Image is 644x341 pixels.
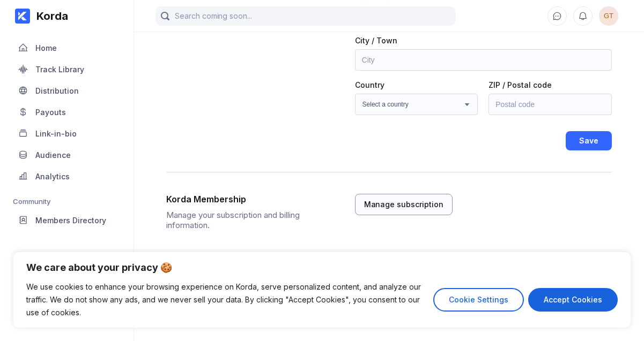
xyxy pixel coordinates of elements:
[488,94,612,115] input: Postal code
[355,194,453,215] button: Manage subscription
[166,210,338,230] div: Manage your subscription and billing information.
[355,36,612,45] div: City / Town
[599,6,618,26] button: GT
[35,108,66,117] div: Payouts
[364,199,443,210] div: Manage subscription
[13,197,121,206] div: Community
[35,172,70,181] div: Analytics
[13,166,121,187] a: Analytics
[35,216,106,225] div: Members Directory
[355,80,478,89] div: Country
[13,123,121,145] a: Link-in-bio
[488,80,612,89] div: ZIP / Postal code
[166,194,332,204] div: Korda Membership
[26,281,425,319] p: We use cookies to enhance your browsing experience on Korda, serve personalized content, and anal...
[433,288,524,312] button: Cookie Settings
[35,86,79,95] div: Distribution
[13,37,121,59] a: Home
[26,261,618,274] p: We care about your privacy 🍪
[13,80,121,102] a: Distribution
[35,43,57,52] div: Home
[528,288,618,312] button: Accept Cookies
[156,6,456,26] input: Search coming soon...
[566,131,612,150] button: Save
[579,135,598,146] div: Save
[13,102,121,123] a: Payouts
[13,145,121,166] a: Audience
[13,210,121,231] a: Members Directory
[35,65,84,74] div: Track Library
[13,59,121,80] a: Track Library
[35,129,77,138] div: Link-in-bio
[599,6,618,26] div: George Trapalis
[35,150,71,160] div: Audience
[30,10,68,22] div: Korda
[355,49,612,71] input: City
